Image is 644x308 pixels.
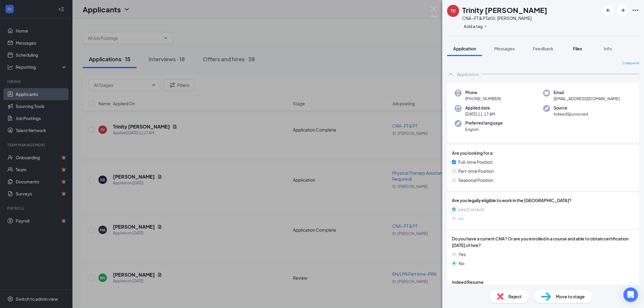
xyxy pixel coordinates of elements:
[554,96,620,102] span: [EMAIL_ADDRESS][DOMAIN_NAME]
[465,120,503,126] span: Preferred language
[603,5,614,16] button: ArrowLeftNew
[458,215,463,222] span: no
[465,126,503,132] span: English
[554,105,588,111] span: Source
[632,7,639,14] svg: Ellipses
[453,46,476,51] span: Application
[458,159,493,165] span: Full-time Position
[465,90,501,96] span: Phone
[447,71,454,78] svg: ChevronUp
[459,251,466,258] span: Yes
[465,105,495,111] span: Applied date
[556,293,585,300] span: Move to stage
[508,293,522,300] span: Reject
[465,96,501,102] span: [PHONE_NUMBER]
[623,287,638,302] div: Open Intercom Messenger
[452,279,484,285] span: Indeed Resume
[619,7,626,14] svg: ArrowRight
[458,168,494,174] span: Part-time Position
[484,24,488,28] svg: Plus
[457,71,479,77] div: Application
[605,7,612,14] svg: ArrowLeftNew
[554,90,620,96] span: Email
[462,15,547,21] div: CNA -FT & PT at St. [PERSON_NAME]
[465,111,495,117] span: [DATE] 11:17 AM
[554,111,588,117] span: IndeedSponsored
[451,8,456,14] div: TV
[617,5,628,16] button: ArrowRight
[459,260,464,267] span: No
[623,61,639,66] span: Collapse all
[452,197,634,204] span: Are you legally eligible to work in the [GEOGRAPHIC_DATA]?
[462,5,547,15] h1: Trinity [PERSON_NAME]
[533,46,553,51] span: Feedback
[452,235,634,249] span: Do you have a current CNA? Or are you enrolled in a course and able to obtain certification [DATE...
[462,23,489,29] button: PlusAdd a tag
[458,206,484,213] span: yes (Correct)
[494,46,515,51] span: Messages
[604,46,612,51] span: Info
[458,177,493,183] span: Seasonal Position
[573,46,582,51] span: Files
[452,150,494,156] span: Are you looking for a:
